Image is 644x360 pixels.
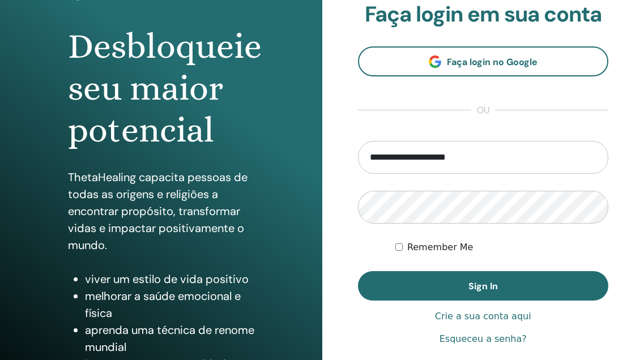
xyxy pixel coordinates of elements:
h2: Faça login em sua conta [358,2,609,28]
h1: Desbloqueie seu maior potencial [68,25,254,152]
a: Crie a sua conta aqui [435,310,531,323]
li: melhorar a saúde emocional e física [85,288,254,322]
p: ThetaHealing capacita pessoas de todas as origens e religiões a encontrar propósito, transformar ... [68,169,254,254]
span: ou [471,104,495,117]
button: Sign In [358,271,609,301]
label: Remember Me [407,241,474,254]
span: Sign In [468,280,498,292]
a: Esqueceu a senha? [440,332,527,346]
li: viver um estilo de vida positivo [85,271,254,288]
div: Keep me authenticated indefinitely or until I manually logout [395,241,608,254]
li: aprenda uma técnica de renome mundial [85,322,254,355]
span: Faça login no Google [447,56,538,68]
a: Faça login no Google [358,46,609,76]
